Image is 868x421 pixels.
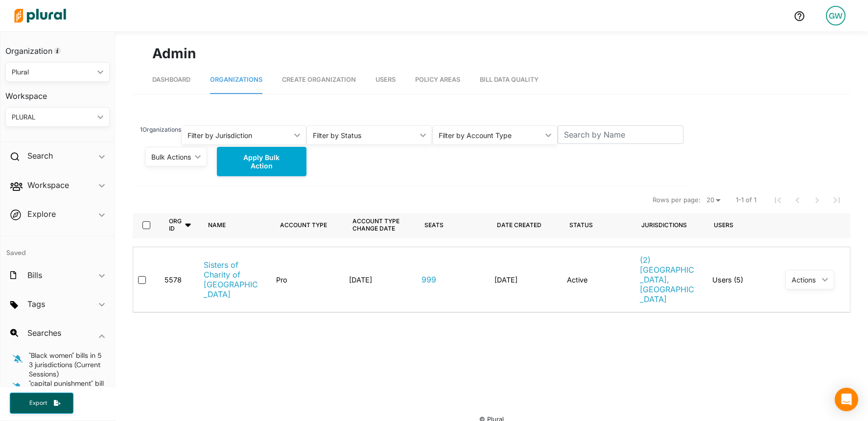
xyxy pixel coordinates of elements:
div: Filter by Jurisdiction [188,130,291,140]
span: Dashboard [152,76,190,83]
button: Apply Bulk Action [217,147,306,176]
div: Users [714,221,733,229]
div: Users [714,211,733,238]
div: Seats [424,211,444,238]
div: Plural [12,67,94,77]
div: Actions [792,276,818,284]
a: "capital punishment" bills in 53 jurisdictions (Current Sessions) [28,379,105,407]
span: 1-1 of 1 [736,195,756,205]
a: GW [818,2,853,29]
div: Users (5) [704,255,777,304]
h2: Explore [27,209,56,219]
div: Active [567,276,587,284]
span: Organizations [210,76,262,83]
div: Seats [424,221,444,229]
a: "Black women" bills in 53 jurisdictions (Current Sessions) [28,351,105,379]
div: [DATE] [494,276,517,284]
a: Policy Areas [415,66,460,94]
div: Open Intercom Messenger [835,388,858,411]
input: Search by Name [558,125,683,144]
div: Filter by Account Type [439,130,542,140]
div: Tooltip anchor [53,47,62,55]
a: Bill Data Quality [480,66,539,94]
div: Status [569,221,593,229]
span: Bill Data Quality [480,76,539,83]
div: Account Type Change Date [352,211,409,238]
h3: Workspace [5,82,110,103]
button: Last Page [827,190,846,210]
div: Account Type [280,211,336,238]
div: Bulk Actions [151,152,191,162]
div: GW [826,6,845,25]
div: Org ID [169,211,192,238]
div: Name [208,221,226,229]
div: Pro [276,276,287,284]
div: Status [569,211,602,238]
button: Next Page [807,190,827,210]
a: Create Organization [282,66,356,94]
div: PLURAL [12,112,94,122]
a: (2) [GEOGRAPHIC_DATA], [GEOGRAPHIC_DATA] [640,255,697,304]
a: Dashboard [152,66,190,94]
h2: Search [27,150,53,161]
h2: Bills [27,270,42,281]
input: select-row-5578 [138,276,146,284]
span: Policy Areas [415,76,460,83]
button: Export [10,393,73,414]
h1: Admin [152,43,831,64]
h4: Saved [0,236,115,260]
div: [DATE] [349,276,372,284]
span: Users [375,76,396,83]
span: "Black women" bills in 53 jurisdictions (Current Sessions) [29,351,102,378]
a: Organizations [210,66,262,94]
div: Jurisdictions [641,211,687,238]
div: Account Type Change Date [352,217,400,232]
div: Date Created [497,211,550,238]
h2: Workspace [27,180,69,190]
h2: Searches [27,327,61,338]
a: Sisters of Charity of [GEOGRAPHIC_DATA] [204,260,261,299]
div: Filter by Status [313,130,416,140]
h2: Tags [27,299,45,309]
span: Rows per page: [653,195,701,205]
div: Jurisdictions [641,221,687,229]
a: 999 [422,275,436,284]
div: 5578 [164,276,182,284]
div: Date Created [497,221,541,229]
input: select-all-rows [142,221,150,229]
div: Name [208,211,235,238]
div: Account Type [280,221,327,229]
h3: Organization [5,37,110,58]
span: Export [23,399,54,407]
div: 1 Organizations [140,125,181,145]
button: Previous Page [788,190,807,210]
span: Create Organization [282,76,356,83]
div: Org ID [169,217,184,232]
button: First Page [768,190,788,210]
a: Users [375,66,396,94]
span: "capital punishment" bills in 53 jurisdictions (Current Sessions) [29,379,104,406]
